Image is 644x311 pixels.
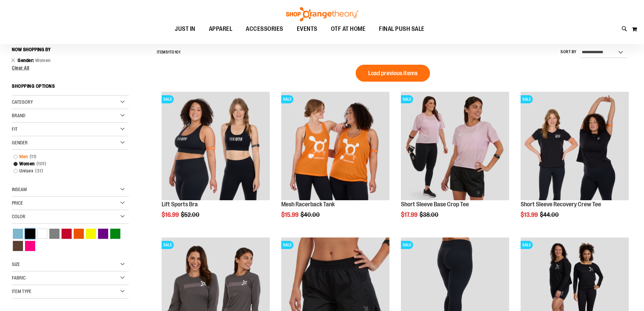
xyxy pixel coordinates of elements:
a: Brown [12,240,24,252]
label: Sort By [560,49,577,55]
a: Orange [73,228,85,240]
span: $38.00 [420,211,439,218]
span: SALE [401,241,413,249]
span: Category [12,99,33,105]
span: Brand [12,113,25,118]
span: Price [12,200,23,206]
span: $13.99 [521,211,539,218]
a: JUST IN [168,21,202,37]
a: Main view of 2024 October Lift Sports BraSALE [162,92,270,201]
span: Color [12,214,25,219]
span: 101 [35,160,48,167]
span: 11 [28,153,38,160]
a: Short Sleeve Recovery Crew Tee [521,201,601,208]
a: Men11 [10,153,122,160]
a: Yellow [85,228,97,240]
span: SALE [521,241,533,249]
a: Short Sleeve Base Crop Tee [401,201,469,208]
span: SALE [162,95,174,103]
span: 101 [175,50,181,55]
a: Product image for Short Sleeve Base Crop TeeSALE [401,92,509,201]
span: Gender [12,140,28,145]
img: Main view of 2024 October Lift Sports Bra [162,92,270,200]
a: Clear All [12,65,129,70]
a: Red [61,228,73,240]
span: $16.99 [162,211,180,218]
img: Product image for Mesh Racerback Tank [281,92,389,200]
a: Black [24,228,36,240]
div: product [398,88,512,235]
span: OTF AT HOME [331,21,366,37]
span: SALE [281,95,293,103]
span: SALE [281,241,293,249]
a: White [36,228,48,240]
img: Product image for Short Sleeve Base Crop Tee [401,92,509,200]
h2: Items to [157,47,181,58]
a: ACCESSORIES [239,21,290,37]
span: Item Type [12,289,31,294]
span: 31 [33,167,45,174]
a: Pink [24,240,36,252]
span: Load previous items [368,70,418,77]
span: Gender [18,58,35,63]
a: Grey [48,228,61,240]
span: Women [35,58,51,63]
span: SALE [521,95,533,103]
span: FINAL PUSH SALE [379,21,425,37]
span: EVENTS [297,21,317,37]
a: Women101 [10,160,122,167]
span: $17.99 [401,211,419,218]
a: Product image for Mesh Racerback TankSALE [281,92,389,201]
span: $15.99 [281,211,300,218]
a: OTF AT HOME [324,21,373,37]
img: Shop Orangetheory [285,7,359,21]
a: Green [109,228,121,240]
span: 1 [168,50,170,55]
span: SALE [401,95,413,103]
span: SALE [162,241,174,249]
a: EVENTS [290,21,324,37]
span: ACCESSORIES [246,21,283,37]
span: $44.00 [540,211,560,218]
img: Product image for Short Sleeve Recovery Crew Tee [521,92,629,200]
div: product [278,88,393,235]
span: $52.00 [181,211,200,218]
a: Purple [97,228,109,240]
a: Product image for Short Sleeve Recovery Crew TeeSALE [521,92,629,201]
div: product [517,88,632,235]
button: Now Shopping by [12,44,54,55]
span: APPAREL [209,21,233,37]
a: FINAL PUSH SALE [372,21,431,37]
span: $40.00 [301,211,321,218]
span: JUST IN [175,21,195,37]
a: Mesh Racerback Tank [281,201,335,208]
span: Inseam [12,187,27,192]
span: Clear All [12,65,29,70]
a: Lift Sports Bra [162,201,198,208]
a: Unisex31 [10,167,122,174]
strong: Shopping Options [12,80,129,96]
a: APPAREL [202,21,239,37]
span: Fabric [12,275,26,281]
a: Blue [12,228,24,240]
button: Load previous items [356,65,430,82]
span: Fit [12,126,18,132]
span: Size [12,262,20,267]
div: product [158,88,273,235]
